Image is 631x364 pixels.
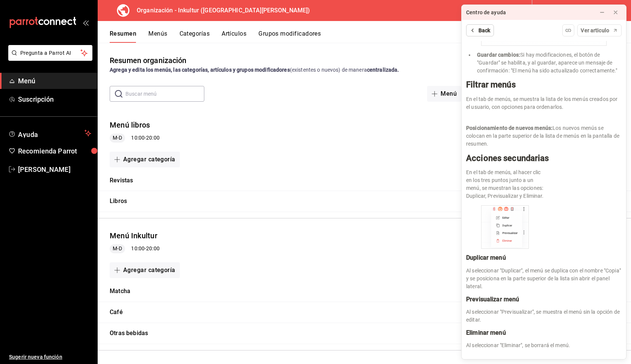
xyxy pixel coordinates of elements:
p: En el tab de menús, se muestra la lista de los menús creados por el usuario, con opciones para or... [466,95,622,119]
h1: Filtrar menús [466,80,622,90]
a: Pregunta a Parrot AI [5,54,92,62]
li: Si hay modificaciones, el botón de "Guardar" se habilita, y al guardar, aparece un mensaje de con... [474,51,622,75]
button: Artículos [222,30,246,43]
button: Resumen [110,30,136,43]
span: Ver articulo [581,27,609,35]
h2: Eliminar menú [466,329,622,336]
strong: Posicionamiento de nuevos menús: [466,125,553,131]
strong: centralizada. [367,67,399,73]
button: Agregar categoría [110,152,180,167]
strong: Guardar cambios: [477,52,520,58]
span: M-D [110,134,125,142]
div: collapse-menu-row [98,114,631,149]
div: Resumen organización [110,55,187,66]
button: Pregunta a Parrot AI [8,45,92,61]
button: Grupos modificadores [258,30,321,43]
h1: Acciones secundarias [466,153,622,163]
h2: Previsualizar menú [466,296,622,303]
span: Recomienda Parrot [18,146,91,156]
button: Menú [427,86,461,102]
p: Al seleccionar "Previsualizar", se muestra el menú sin la opción de editar. [466,308,622,324]
button: Libros [110,197,127,206]
span: Ayuda [18,129,82,138]
p: En el tab de menús, al hacer clic en los tres puntos junto a un menú, se muestran las opciones: D... [466,168,544,200]
button: Categorías [180,30,210,43]
h2: Duplicar menú [466,254,622,261]
button: Agregar categoría [110,262,180,278]
div: 10:00 - 20:00 [110,244,160,253]
button: Menú Inkultur [110,230,157,241]
span: Pregunta a Parrot AI [20,49,81,57]
button: Otras bebidas [110,329,148,338]
p: Al seleccionar "Eliminar", se borrará el menú. [466,341,622,349]
span: [PERSON_NAME] [18,164,91,174]
button: Revistas [110,176,133,185]
button: Matcha [110,287,130,296]
button: Menús [148,30,167,43]
span: M-D [110,245,125,253]
button: Back [466,24,494,36]
span: Menú [18,76,91,86]
div: collapse-menu-row [98,224,631,259]
button: open_drawer_menu [83,20,89,26]
div: (existentes o nuevos) de manera [110,66,619,74]
strong: Agrega y edita los menús, las categorías, artículos y grupos modificadores [110,67,290,73]
span: Sugerir nueva función [9,353,91,361]
h3: Organización - Inkultur ([GEOGRAPHIC_DATA][PERSON_NAME]) [131,6,310,15]
input: Buscar menú [125,86,204,101]
button: Ver articulo [577,24,622,36]
p: Los nuevos menús se colocan en la parte superior de la lista de menús en la pantalla de resumen. [466,124,622,148]
div: 10:00 - 20:00 [110,134,160,143]
span: Back [479,27,491,35]
div: navigation tabs [110,30,631,43]
p: Al seleccionar "Duplicar", el menú se duplica con el nombre "Copia" y se posiciona en la parte su... [466,267,622,290]
div: Centro de ayuda [466,9,506,17]
button: Café [110,308,123,317]
span: Suscripción [18,94,91,104]
button: Menú libros [110,120,150,131]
